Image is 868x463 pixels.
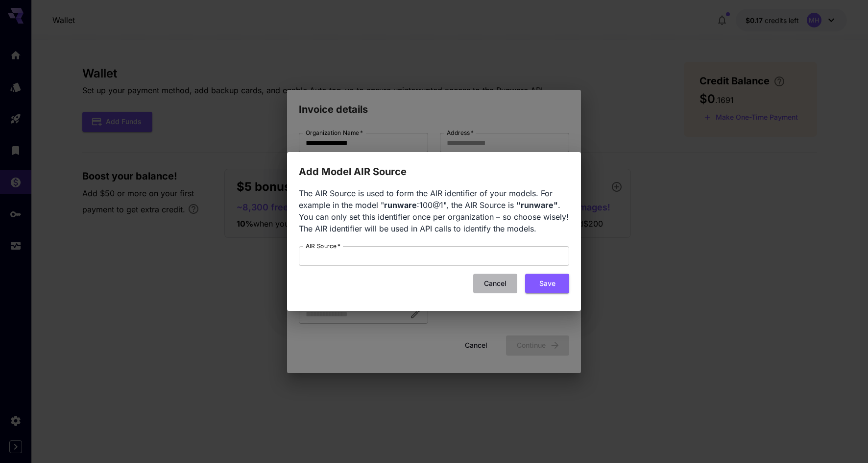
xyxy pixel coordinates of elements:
b: "runware" [516,200,558,210]
b: runware [384,200,417,210]
button: Cancel [473,274,517,294]
button: Save [525,274,569,294]
label: AIR Source [306,242,340,250]
span: The AIR Source is used to form the AIR identifier of your models. For example in the model " :100... [299,188,569,233]
h2: Add Model AIR Source [287,152,581,180]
